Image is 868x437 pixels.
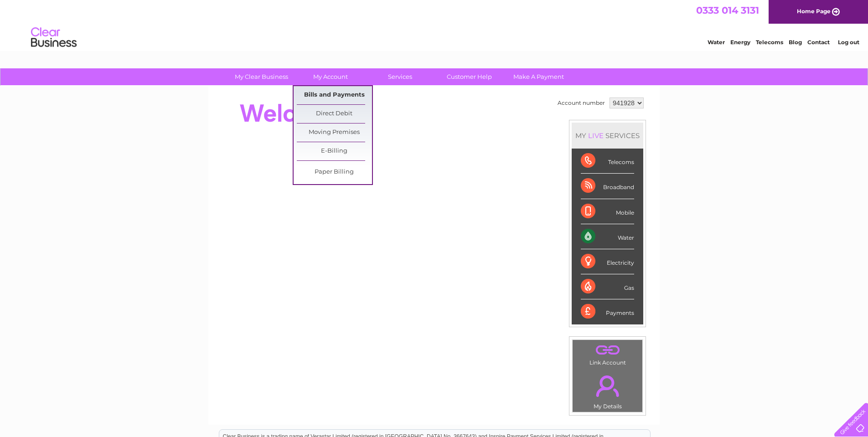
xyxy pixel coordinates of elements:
[838,39,859,46] a: Log out
[432,68,507,85] a: Customer Help
[581,199,634,224] div: Mobile
[586,131,605,140] div: LIVE
[581,274,634,299] div: Gas
[756,39,783,46] a: Telecoms
[219,5,650,44] div: Clear Business is a trading name of Verastar Limited (registered in [GEOGRAPHIC_DATA] No. 3667643...
[572,368,643,412] td: My Details
[572,123,643,149] div: MY SERVICES
[581,149,634,174] div: Telecoms
[224,68,299,85] a: My Clear Business
[575,342,640,358] a: .
[581,249,634,274] div: Electricity
[31,24,77,51] img: logo.png
[501,68,576,85] a: Make A Payment
[297,86,372,104] a: Bills and Payments
[708,39,725,46] a: Water
[555,95,607,111] td: Account number
[297,163,372,181] a: Paper Billing
[297,142,372,160] a: E-Billing
[789,39,802,46] a: Blog
[581,224,634,249] div: Water
[581,299,634,324] div: Payments
[575,370,640,402] a: .
[293,68,368,85] a: My Account
[297,123,372,142] a: Moving Premises
[807,39,830,46] a: Contact
[696,5,759,16] a: 0333 014 3131
[297,105,372,123] a: Direct Debit
[572,339,643,368] td: Link Account
[730,39,750,46] a: Energy
[362,68,438,85] a: Services
[581,174,634,199] div: Broadband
